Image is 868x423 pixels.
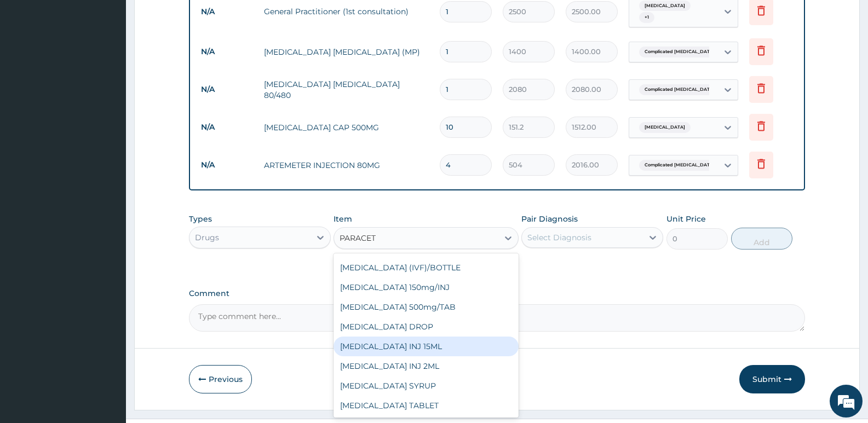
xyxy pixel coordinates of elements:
[180,5,206,32] div: Minimize live chat window
[258,117,434,138] td: [MEDICAL_DATA] CAP 500MG
[666,213,706,224] label: Unit Price
[258,1,434,22] td: General Practitioner (1st consultation)
[334,297,518,317] div: [MEDICAL_DATA] 500mg/TAB
[196,42,258,62] td: N/A
[189,215,212,224] label: Types
[334,317,518,337] div: [MEDICAL_DATA] DROP
[258,154,434,176] td: ARTEMETER INJECTION 80MG
[521,213,578,224] label: Pair Diagnosis
[189,365,252,393] button: Previous
[334,356,518,376] div: [MEDICAL_DATA] INJ 2ML
[195,232,219,243] div: Drugs
[196,79,258,100] td: N/A
[196,155,258,175] td: N/A
[258,41,434,63] td: [MEDICAL_DATA] [MEDICAL_DATA] (MP)
[258,73,434,106] td: [MEDICAL_DATA] [MEDICAL_DATA] 80/480
[5,299,209,337] textarea: Type your message and hit 'Enter'
[64,138,151,248] span: We're online!
[196,117,258,137] td: N/A
[334,337,518,356] div: [MEDICAL_DATA] INJ 15ML
[334,376,518,396] div: [MEDICAL_DATA] SYRUP
[639,122,691,133] span: [MEDICAL_DATA]
[20,55,44,82] img: d_794563401_company_1708531726252_794563401
[639,160,720,171] span: Complicated [MEDICAL_DATA]
[196,2,258,22] td: N/A
[334,396,518,415] div: [MEDICAL_DATA] TABLET
[639,1,691,11] span: [MEDICAL_DATA]
[334,277,518,297] div: [MEDICAL_DATA] 150mg/INJ
[739,365,805,393] button: Submit
[639,12,654,23] span: + 1
[639,47,720,57] span: Complicated [MEDICAL_DATA]
[731,228,792,250] button: Add
[57,61,184,76] div: Chat with us now
[334,213,352,224] label: Item
[334,258,518,277] div: [MEDICAL_DATA] (IVF)/BOTTLE
[639,84,720,95] span: Complicated [MEDICAL_DATA]
[189,289,805,298] label: Comment
[527,232,591,243] div: Select Diagnosis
